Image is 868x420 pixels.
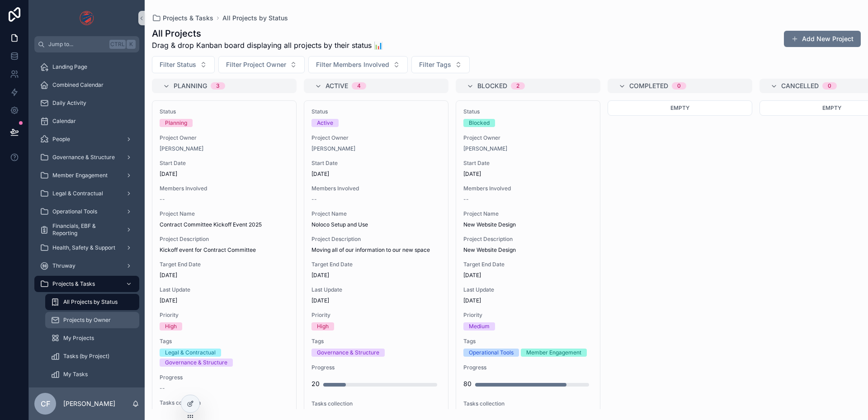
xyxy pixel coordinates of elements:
[463,236,593,243] span: Project Description
[311,364,441,371] span: Progress
[165,119,187,127] div: Planning
[52,262,75,269] span: Thruway
[463,400,593,407] span: Tasks collection
[52,136,70,143] span: People
[165,359,227,367] div: Governance & Structure
[160,160,289,167] span: Start Date
[160,261,289,268] span: Target End Date
[52,118,76,125] span: Calendar
[357,82,361,90] div: 4
[34,276,139,292] a: Projects & Tasks
[469,119,490,127] div: Blocked
[311,170,441,178] span: [DATE]
[52,190,103,197] span: Legal & Contractual
[29,52,145,387] div: scrollable content
[45,294,139,310] a: All Projects by Status
[784,31,861,47] button: Add New Project
[222,14,288,23] span: All Projects by Status
[152,56,215,73] button: Select Button
[63,335,94,342] span: My Projects
[308,56,408,73] button: Select Button
[52,280,95,288] span: Projects & Tasks
[311,210,441,217] span: Project Name
[165,349,216,357] div: Legal & Contractual
[463,375,472,393] div: 80
[463,272,593,279] span: [DATE]
[52,222,118,237] span: Financials, EBF & Reporting
[828,82,831,90] div: 0
[316,60,389,69] span: Filter Members Involved
[463,286,593,293] span: Last Update
[477,81,507,90] span: Blocked
[34,258,139,274] a: Thruway
[160,196,165,203] span: --
[34,222,139,238] a: Financials, EBF & Reporting
[463,170,593,178] span: [DATE]
[463,145,507,152] a: [PERSON_NAME]
[34,59,139,75] a: Landing Page
[160,145,203,152] a: [PERSON_NAME]
[463,311,593,319] span: Priority
[52,208,97,215] span: Operational Tools
[52,244,115,251] span: Health, Safety & Support
[34,113,139,129] a: Calendar
[160,338,289,345] span: Tags
[45,330,139,346] a: My Projects
[160,246,289,254] span: Kickoff event for Contract Committee
[317,349,379,357] div: Governance & Structure
[311,196,317,203] span: --
[63,353,109,360] span: Tasks (by Project)
[34,77,139,93] a: Combined Calendar
[127,41,135,48] span: K
[311,272,441,279] span: [DATE]
[45,366,139,382] a: My Tasks
[311,236,441,243] span: Project Description
[34,95,139,111] a: Daily Activity
[311,375,320,393] div: 20
[526,349,581,357] div: Member Engagement
[160,210,289,217] span: Project Name
[34,36,139,52] button: Jump to...CtrlK
[677,82,681,90] div: 0
[463,297,593,304] span: [DATE]
[152,14,213,23] a: Projects & Tasks
[463,261,593,268] span: Target End Date
[34,131,139,147] a: People
[311,185,441,192] span: Members Involved
[463,185,593,192] span: Members Involved
[34,149,139,165] a: Governance & Structure
[63,371,88,378] span: My Tasks
[311,286,441,293] span: Last Update
[160,170,289,178] span: [DATE]
[160,297,289,304] span: [DATE]
[311,160,441,167] span: Start Date
[469,322,490,330] div: Medium
[160,286,289,293] span: Last Update
[463,196,469,203] span: --
[325,81,348,90] span: Active
[311,145,355,152] a: [PERSON_NAME]
[311,261,441,268] span: Target End Date
[160,108,289,115] span: Status
[469,349,514,357] div: Operational Tools
[52,172,108,179] span: Member Engagement
[463,134,593,142] span: Project Owner
[41,398,50,409] span: CF
[163,14,213,23] span: Projects & Tasks
[45,312,139,328] a: Projects by Owner
[52,99,86,107] span: Daily Activity
[218,56,305,73] button: Select Button
[463,160,593,167] span: Start Date
[109,40,126,49] span: Ctrl
[48,41,106,48] span: Jump to...
[160,60,196,69] span: Filter Status
[463,210,593,217] span: Project Name
[670,104,689,111] span: Empty
[45,348,139,364] a: Tasks (by Project)
[311,221,441,228] span: Noloco Setup and Use
[52,63,87,71] span: Landing Page
[34,203,139,220] a: Operational Tools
